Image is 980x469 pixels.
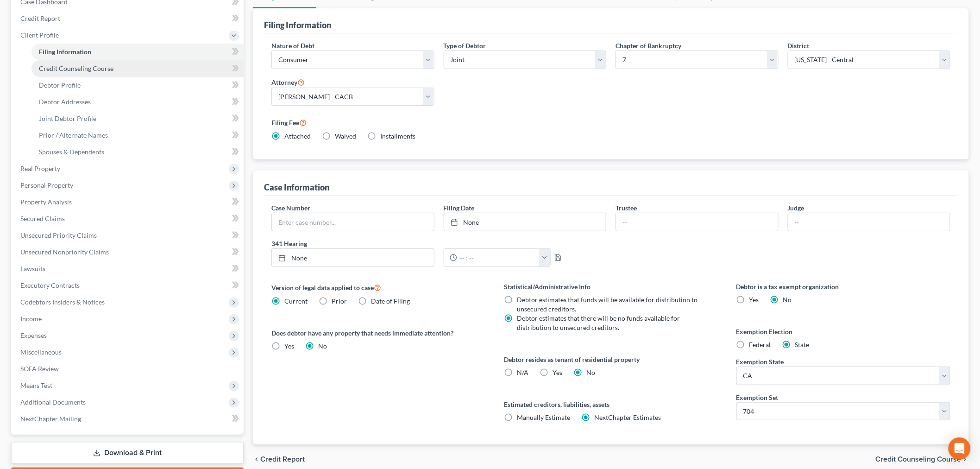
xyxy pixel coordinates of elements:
[284,342,294,350] span: Yes
[736,282,950,292] label: Debtor is a tax exempt organization
[39,64,113,72] span: Credit Counseling Course
[504,282,718,292] label: Statistical/Administrative Info
[20,165,60,172] span: Real Property
[31,127,244,144] a: Prior / Alternate Names
[788,41,810,51] label: District
[284,297,308,305] span: Current
[271,203,310,213] label: Case Number
[20,348,62,356] span: Miscellaneous
[31,44,244,60] a: Filing Information
[504,355,718,364] label: Debtor resides as tenant of residential property
[517,413,570,421] span: Manually Estimate
[271,117,950,128] label: Filing Fee
[39,131,108,139] span: Prior / Alternate Names
[20,31,59,39] span: Client Profile
[20,265,45,273] span: Lawsuits
[20,365,59,373] span: SOFA Review
[616,203,637,213] label: Trustee
[586,368,595,376] span: No
[444,41,486,51] label: Type of Debtor
[444,203,475,213] label: Filing Date
[13,361,244,377] a: SOFA Review
[13,227,244,244] a: Unsecured Priority Claims
[20,14,60,22] span: Credit Report
[39,98,91,106] span: Debtor Addresses
[31,77,244,94] a: Debtor Profile
[13,277,244,294] a: Executory Contracts
[876,456,961,463] span: Credit Counseling Course
[271,41,314,51] label: Nature of Debt
[749,296,759,304] span: Yes
[11,442,244,464] a: Download & Print
[949,437,971,460] div: Open Intercom Messenger
[20,415,81,423] span: NextChapter Mailing
[284,132,311,140] span: Attached
[517,314,680,331] span: Debtor estimates that there will be no funds available for distribution to unsecured creditors.
[736,357,784,367] label: Exemption State
[39,114,96,122] span: Joint Debtor Profile
[504,399,718,409] label: Estimated creditors, liabilities, assets
[20,331,47,339] span: Expenses
[749,341,771,349] span: Federal
[517,368,528,376] span: N/A
[253,456,260,463] i: chevron_left
[788,213,950,231] input: --
[594,413,661,421] span: NextChapter Estimates
[13,10,244,27] a: Credit Report
[371,297,410,305] span: Date of Filing
[517,296,697,313] span: Debtor estimates that funds will be available for distribution to unsecured creditors.
[332,297,347,305] span: Prior
[253,456,305,463] button: chevron_left Credit Report
[783,296,792,304] span: No
[260,456,305,463] span: Credit Report
[380,132,415,140] span: Installments
[20,231,97,239] span: Unsecured Priority Claims
[39,48,91,56] span: Filing Information
[13,244,244,260] a: Unsecured Nonpriority Claims
[20,398,86,406] span: Additional Documents
[20,248,109,256] span: Unsecured Nonpriority Claims
[20,198,72,206] span: Property Analysis
[31,60,244,77] a: Credit Counseling Course
[20,381,52,389] span: Means Test
[267,239,611,248] label: 341 Hearing
[553,368,562,376] span: Yes
[795,341,810,349] span: State
[39,81,81,89] span: Debtor Profile
[20,281,80,289] span: Executory Contracts
[318,342,327,350] span: No
[13,194,244,210] a: Property Analysis
[272,213,434,231] input: Enter case number...
[13,411,244,427] a: NextChapter Mailing
[271,328,485,338] label: Does debtor have any property that needs immediate attention?
[264,19,331,31] div: Filing Information
[20,315,42,323] span: Income
[616,213,778,231] input: --
[876,456,969,463] button: Credit Counseling Course chevron_right
[20,298,105,306] span: Codebtors Insiders & Notices
[264,182,329,193] div: Case Information
[20,215,65,222] span: Secured Claims
[736,393,779,402] label: Exemption Set
[457,249,540,266] input: -- : --
[31,110,244,127] a: Joint Debtor Profile
[13,210,244,227] a: Secured Claims
[335,132,356,140] span: Waived
[39,148,104,156] span: Spouses & Dependents
[271,76,305,88] label: Attorney
[788,203,804,213] label: Judge
[271,282,485,293] label: Version of legal data applied to case
[31,94,244,110] a: Debtor Addresses
[13,260,244,277] a: Lawsuits
[31,144,244,160] a: Spouses & Dependents
[272,249,434,266] a: None
[616,41,681,51] label: Chapter of Bankruptcy
[20,181,73,189] span: Personal Property
[736,327,950,336] label: Exemption Election
[444,213,606,231] a: None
